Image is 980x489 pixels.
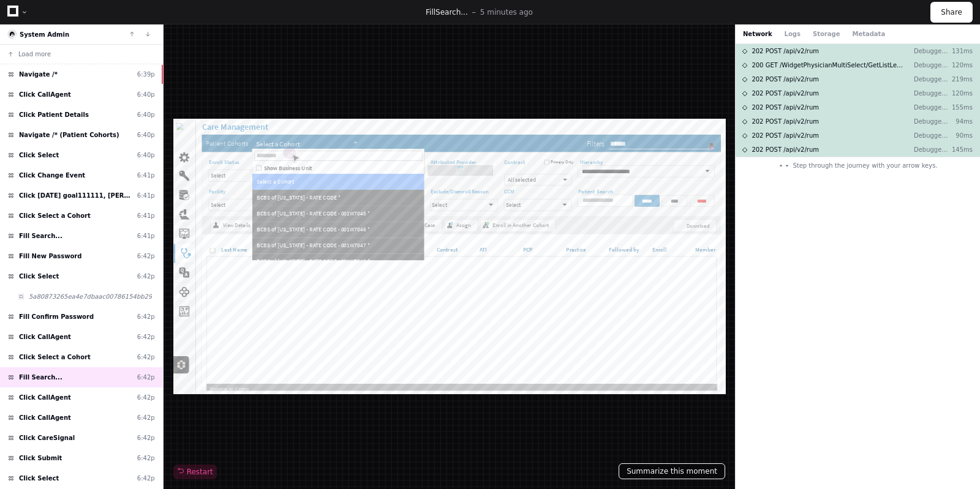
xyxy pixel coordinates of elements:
[137,171,155,180] div: 6:41p
[426,8,435,17] span: Fill
[19,413,71,422] span: Click CallAgent
[914,61,948,70] p: Debugger-Web
[137,231,155,241] div: 6:41p
[470,114,552,130] span: Select
[793,161,937,170] span: Step through the journey with your arrow keys.
[47,57,96,66] span: Enroll Status
[19,332,71,342] span: Click CallAgent
[361,57,432,66] span: Attributed Provider
[173,465,217,479] button: Restart
[67,181,111,191] span: Last Name
[115,45,353,60] input: Search
[47,175,65,197] div: Select/Deselect All
[137,191,155,200] div: 6:41p
[472,114,565,130] button: Select
[948,117,973,126] p: 94ms
[19,90,71,99] span: Click CallAgent
[47,99,77,108] span: Facility
[473,79,565,94] button: All selected
[752,47,819,56] span: 202 POST /api/v2/rum
[118,107,237,118] span: BCBS of [US_STATE] - RATE CODE *
[680,181,714,191] span: Enroll
[70,146,109,157] span: View Details
[342,146,372,157] span: Add Case
[542,182,551,191] div: Filter by PCP
[367,114,460,130] button: Select
[118,198,279,208] span: BCBS of [US_STATE] - RATE CODE - 001W7048 *
[743,29,772,39] button: Network
[29,292,152,301] span: 5a80873265ea4e7dbaac00786154bb29
[19,373,62,382] span: Fill Search...
[480,7,533,17] p: 5 minutes ago
[137,312,155,321] div: 6:42p
[581,23,619,48] h2: Filters
[752,103,819,112] span: 202 POST /api/v2/rum
[137,70,155,79] div: 6:39p
[726,182,735,191] div: Filter by Enroll
[53,73,145,89] button: Select
[752,75,819,84] span: 202 POST /api/v2/rum
[137,272,155,281] div: 6:42p
[20,31,69,38] a: System Admin
[137,211,155,220] div: 6:41p
[19,191,132,200] span: Click [DATE] goal111111, [PERSON_NAME] Goal 1
[137,353,155,362] div: 6:42p
[118,152,279,163] span: BCBS of [US_STATE] - RATE CODE - 001W7046 *
[19,211,91,220] span: Click Select a Cohort
[19,393,71,402] span: Click CallAgent
[752,61,904,70] span: 200 GET /WidgetPhysicianMultiSelect/GetListLength
[914,75,948,84] p: Debugger-Web
[137,373,155,382] div: 6:42p
[137,151,155,160] div: 6:40p
[137,332,155,342] div: 6:42p
[137,110,155,119] div: 6:40p
[118,130,279,140] span: BCBS of [US_STATE] - RATE CODE - 001W7045 *
[466,99,486,108] span: CCM
[813,29,840,39] button: Storage
[914,117,948,126] p: Debugger-Web
[137,130,155,140] div: 6:40p
[19,474,59,483] span: Click Select
[466,57,502,66] span: Contract
[118,84,171,95] span: Select a Cohort
[50,73,133,89] span: Select
[496,181,530,191] span: PCP
[137,413,155,422] div: 6:42p
[761,34,767,44] img: carat-down.svg
[19,252,81,261] span: Fill New Password
[9,31,17,39] img: 16.svg
[19,312,94,321] span: Fill Confirm Password
[4,6,28,16] img: logo-no-text.svg
[752,117,819,126] span: 202 POST /api/v2/rum
[948,103,973,112] p: 155ms
[19,130,119,140] span: Navigate /* (Patient Cohorts)
[137,454,155,463] div: 6:42p
[385,143,432,161] a: Assign
[19,110,89,119] span: Click Patient Details
[752,145,819,154] span: 202 POST /api/v2/rum
[137,252,155,261] div: 6:42p
[19,454,62,463] span: Click Submit
[665,182,674,191] div: Filter by Followed by
[914,145,948,154] p: Debugger-Web
[619,181,653,191] span: Followed by
[752,131,819,140] span: 202 POST /api/v2/rum
[50,114,133,130] span: Select
[535,58,568,65] span: Primary Only
[19,433,75,442] span: Click CareSignal
[40,6,777,17] h1: Care Management
[129,60,197,75] b: Show Business Unit
[914,131,948,140] p: Debugger-Web
[473,79,553,95] span: All selected
[19,70,58,79] span: Navigate /*
[948,47,973,56] p: 131ms
[948,75,973,84] p: 219ms
[435,8,468,17] span: Search...
[361,99,450,108] span: Exclude/Disenroll Reason
[948,89,973,98] p: 120ms
[18,50,51,59] span: Load more
[948,131,973,140] p: 90ms
[402,146,423,157] span: Assign
[752,89,819,98] span: 202 POST /api/v2/rum
[435,181,478,191] span: ATI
